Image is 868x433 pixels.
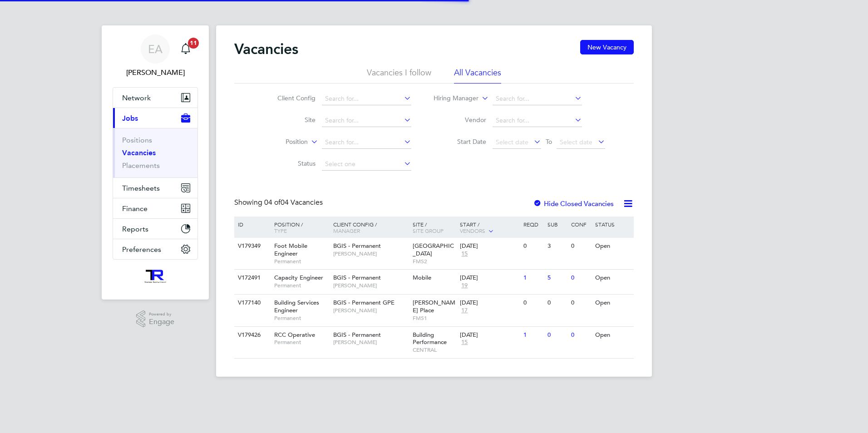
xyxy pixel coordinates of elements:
span: Powered by [149,310,174,318]
div: Open [593,238,632,255]
div: [DATE] [460,242,519,250]
span: [PERSON_NAME] [333,250,408,257]
label: Hiring Manager [426,94,478,103]
span: [PERSON_NAME] [333,307,408,314]
div: [DATE] [460,299,519,307]
input: Search for... [322,93,411,105]
nav: Main navigation [102,25,209,300]
div: Client Config / [331,216,410,238]
img: wearetecrec-logo-retina.png [143,269,168,283]
span: 15 [460,250,469,258]
label: Hide Closed Vacancies [533,199,614,208]
span: 15 [460,339,469,346]
span: BGIS - Permanent [333,331,381,339]
div: 0 [569,295,592,311]
h2: Vacancies [234,40,298,58]
div: Reqd [521,216,545,232]
a: 11 [177,34,195,64]
div: 0 [569,270,592,286]
span: Permanent [274,315,329,322]
span: Reports [122,225,148,233]
span: Capacity Engineer [274,274,323,281]
span: Timesheets [122,184,160,192]
div: V177140 [236,295,267,311]
a: Powered byEngage [136,310,175,328]
a: Vacancies [122,148,156,157]
button: New Vacancy [580,40,634,54]
div: 3 [545,238,569,255]
span: To [543,136,555,148]
input: Search for... [322,136,411,149]
label: Client Config [263,94,316,102]
button: Reports [113,219,197,239]
div: 0 [521,295,545,311]
div: Open [593,270,632,286]
span: Site Group [413,227,444,234]
div: 0 [569,327,592,344]
div: Jobs [113,128,197,177]
span: RCC Operative [274,331,315,339]
input: Search for... [322,114,411,127]
label: Status [263,159,316,167]
div: Open [593,327,632,344]
span: Engage [149,318,174,326]
div: Sub [545,216,569,232]
span: BGIS - Permanent [333,274,381,281]
span: BGIS - Permanent GPE [333,299,395,306]
span: 17 [460,307,469,315]
span: Manager [333,227,360,234]
div: 0 [521,238,545,255]
span: 04 Vacancies [264,198,323,207]
span: 04 of [264,198,281,207]
label: Site [263,116,316,124]
span: [PERSON_NAME] [333,339,408,346]
div: Site / [410,216,458,238]
span: Network [122,93,151,102]
span: Select date [560,138,592,146]
div: 0 [569,238,592,255]
div: 0 [545,295,569,311]
div: Position / [267,216,331,238]
span: Preferences [122,245,161,254]
div: 5 [545,270,569,286]
div: ID [236,216,267,232]
span: [GEOGRAPHIC_DATA] [413,242,454,257]
li: Vacancies I follow [367,67,431,84]
span: Select date [496,138,528,146]
input: Search for... [493,93,582,105]
label: Start Date [434,138,486,146]
div: V179426 [236,327,267,344]
a: Go to home page [113,269,198,283]
span: Building Performance [413,331,447,346]
div: Conf [569,216,592,232]
span: 11 [188,38,199,49]
button: Preferences [113,239,197,259]
span: Type [274,227,287,234]
button: Network [113,88,197,108]
div: Open [593,295,632,311]
div: 1 [521,327,545,344]
span: Building Services Engineer [274,299,319,314]
label: Position [256,138,308,147]
button: Timesheets [113,178,197,198]
span: Permanent [274,339,329,346]
span: 19 [460,282,469,290]
div: Showing [234,198,325,207]
span: Jobs [122,114,138,123]
a: Positions [122,136,152,144]
div: V179349 [236,238,267,255]
span: Foot Mobile Engineer [274,242,307,257]
button: Finance [113,198,197,218]
div: Start / [458,216,521,239]
span: EA [148,43,163,55]
span: CENTRAL [413,346,456,354]
span: FMS2 [413,258,456,265]
div: V172491 [236,270,267,286]
input: Search for... [493,114,582,127]
span: Permanent [274,282,329,289]
div: Status [593,216,632,232]
input: Select one [322,158,411,171]
span: FMS1 [413,315,456,322]
span: Vendors [460,227,485,234]
span: [PERSON_NAME] Place [413,299,455,314]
